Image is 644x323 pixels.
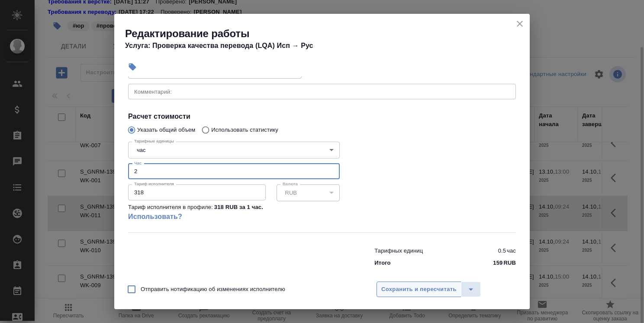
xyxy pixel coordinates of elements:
p: 159 [493,259,502,267]
button: час [134,146,148,154]
span: Отправить нотификацию об изменениях исполнителю [141,285,285,294]
h2: Редактирование работы [125,27,530,41]
h4: Услуга: Проверка качества перевода (LQA) Исп → Рус [125,41,530,51]
button: close [513,17,526,30]
span: Сохранить и пересчитать [381,285,457,294]
p: Итого [374,259,390,267]
div: RUB [277,184,340,201]
h4: Расчет стоимости [128,111,516,122]
div: час [128,142,340,158]
button: Сохранить и пересчитать [377,282,461,297]
button: RUB [283,189,299,196]
button: Добавить тэг [123,57,142,76]
p: RUB [503,259,516,267]
p: 0.5 [498,247,506,255]
p: 318 RUB за 1 час . [214,203,263,212]
div: split button [377,282,481,297]
p: Тариф исполнителя в профиле: [128,203,213,212]
p: час [507,247,516,255]
a: Использовать? [128,212,340,222]
p: Тарифных единиц [374,247,423,255]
